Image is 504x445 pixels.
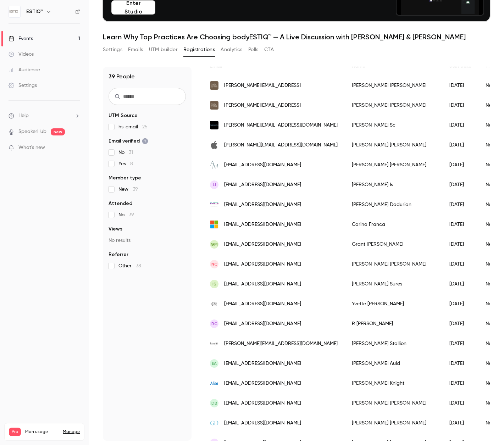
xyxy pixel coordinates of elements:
[210,101,218,110] img: estiq.ai
[210,220,218,229] img: live.com
[212,281,216,287] span: IS
[224,82,301,89] span: [PERSON_NAME][EMAIL_ADDRESS]
[51,128,65,135] span: new
[345,354,442,373] div: [PERSON_NAME] Auld
[136,263,141,268] span: 38
[210,300,218,308] img: olivehealthfl.com
[211,400,217,406] span: DB
[210,342,218,345] img: imagewellnessboutique.com
[133,187,138,192] span: 39
[224,400,301,407] span: [EMAIL_ADDRESS][DOMAIN_NAME]
[224,221,301,228] span: [EMAIL_ADDRESS][DOMAIN_NAME]
[264,44,274,55] button: CTA
[210,121,218,129] img: ballancerpro.com
[224,261,301,268] span: [EMAIL_ADDRESS][DOMAIN_NAME]
[442,354,478,373] div: [DATE]
[345,234,442,254] div: Grant [PERSON_NAME]
[213,182,216,188] span: LI
[118,123,148,130] span: hs_email
[212,360,217,367] span: EA
[109,138,148,145] span: Email verified
[345,195,442,215] div: [PERSON_NAME] Dadurian
[109,112,138,119] span: UTM Source
[345,215,442,234] div: Carina Franca
[109,251,128,258] span: Referrer
[9,82,37,89] div: Settings
[210,419,218,427] img: goldmandermatology.com
[118,211,134,218] span: No
[224,122,338,129] span: [PERSON_NAME][EMAIL_ADDRESS][DOMAIN_NAME]
[345,115,442,135] div: [PERSON_NAME] Sc
[442,234,478,254] div: [DATE]
[210,200,218,209] img: mdbeautylabs.com
[18,144,45,151] span: What's new
[442,294,478,314] div: [DATE]
[224,380,301,387] span: [EMAIL_ADDRESS][DOMAIN_NAME]
[142,124,148,129] span: 25
[442,334,478,354] div: [DATE]
[211,321,217,327] span: RC
[9,66,40,73] div: Audience
[345,76,442,95] div: [PERSON_NAME] [PERSON_NAME]
[118,186,138,193] span: New
[345,274,442,294] div: [PERSON_NAME] Sures
[345,254,442,274] div: [PERSON_NAME] [PERSON_NAME]
[9,35,33,42] div: Events
[224,181,301,189] span: [EMAIL_ADDRESS][DOMAIN_NAME]
[442,274,478,294] div: [DATE]
[210,161,218,169] img: amskinhealth.com
[211,261,217,267] span: NC
[109,72,135,81] h1: 39 People
[345,413,442,433] div: [PERSON_NAME] [PERSON_NAME]
[224,419,301,427] span: [EMAIL_ADDRESS][DOMAIN_NAME]
[442,155,478,175] div: [DATE]
[25,429,59,435] span: Plan usage
[345,155,442,175] div: [PERSON_NAME] [PERSON_NAME]
[103,33,490,41] h1: Learn Why Top Practices Are Choosing bodyESTIQ™ — A Live Discussion with [PERSON_NAME] & [PERSON_...
[210,81,218,90] img: estiq.ai
[210,379,218,388] img: alinamedical.com
[26,8,43,15] h6: ESTIQ™
[109,226,122,233] span: Views
[442,254,478,274] div: [DATE]
[224,102,301,109] span: [PERSON_NAME][EMAIL_ADDRESS]
[345,314,442,334] div: R [PERSON_NAME]
[128,44,143,55] button: Emails
[109,200,132,207] span: Attended
[183,44,215,55] button: Registrations
[224,320,301,328] span: [EMAIL_ADDRESS][DOMAIN_NAME]
[224,141,338,149] span: [PERSON_NAME][EMAIL_ADDRESS][DOMAIN_NAME]
[211,241,218,247] span: GM
[221,44,243,55] button: Analytics
[224,280,301,288] span: [EMAIL_ADDRESS][DOMAIN_NAME]
[442,76,478,95] div: [DATE]
[9,428,21,436] span: Pro
[345,175,442,195] div: [PERSON_NAME] Is
[442,135,478,155] div: [DATE]
[345,135,442,155] div: [PERSON_NAME] [PERSON_NAME]
[345,393,442,413] div: [PERSON_NAME] [PERSON_NAME]
[111,0,155,15] button: Enter Studio
[442,215,478,234] div: [DATE]
[9,6,20,17] img: ESTIQ™
[224,241,301,248] span: [EMAIL_ADDRESS][DOMAIN_NAME]
[149,44,178,55] button: UTM builder
[345,373,442,393] div: [PERSON_NAME] Knight
[109,112,186,269] section: facet-groups
[109,237,186,244] p: No results
[130,161,133,166] span: 8
[442,314,478,334] div: [DATE]
[118,262,141,269] span: Other
[224,161,301,169] span: [EMAIL_ADDRESS][DOMAIN_NAME]
[18,128,46,135] a: SpeakerHub
[224,360,301,367] span: [EMAIL_ADDRESS][DOMAIN_NAME]
[118,149,133,156] span: No
[9,112,80,119] li: help-dropdown-opener
[103,44,122,55] button: Settings
[129,150,133,155] span: 31
[63,429,80,435] a: Manage
[248,44,259,55] button: Polls
[442,195,478,215] div: [DATE]
[9,51,34,58] div: Videos
[442,373,478,393] div: [DATE]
